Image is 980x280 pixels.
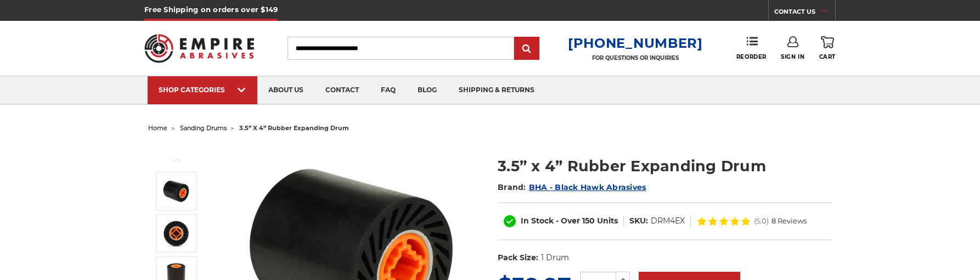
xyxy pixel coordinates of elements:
dd: DRM4EX [651,215,685,227]
span: In Stock [521,216,554,226]
p: FOR QUESTIONS OR INQUIRIES [568,54,703,61]
img: Empire Abrasives [144,27,254,70]
img: 3.5 inch rubber expanding drum for sanding belt [162,177,190,205]
a: CONTACT US [774,5,835,21]
a: BHA - Black Hawk Abrasives [529,182,646,192]
a: Cart [819,36,836,60]
h1: 3.5” x 4” Rubber Expanding Drum [498,155,832,177]
dt: SKU: [629,215,648,227]
span: (5.0) [754,217,769,225]
span: Units [597,216,618,226]
span: Brand: [498,182,526,192]
span: 8 Reviews [771,217,807,225]
a: home [148,124,167,132]
a: about us [257,76,314,104]
a: shipping & returns [448,76,545,104]
span: Reorder [736,53,767,60]
a: faq [370,76,407,104]
dd: 1 Drum [541,252,569,264]
dt: Pack Size: [498,252,538,264]
span: Sign In [781,53,804,60]
span: 3.5” x 4” rubber expanding drum [239,124,349,132]
a: Reorder [736,36,767,60]
span: - Over [556,216,580,226]
img: 3.5 inch x 4 inch expanding drum [162,220,190,247]
input: Submit [516,38,538,60]
div: SHOP CATEGORIES [159,86,246,94]
a: [PHONE_NUMBER] [568,35,703,51]
span: Cart [819,53,836,60]
a: contact [314,76,370,104]
span: 150 [582,216,595,226]
button: Previous [164,148,190,172]
a: blog [407,76,448,104]
a: sanding drums [180,124,227,132]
